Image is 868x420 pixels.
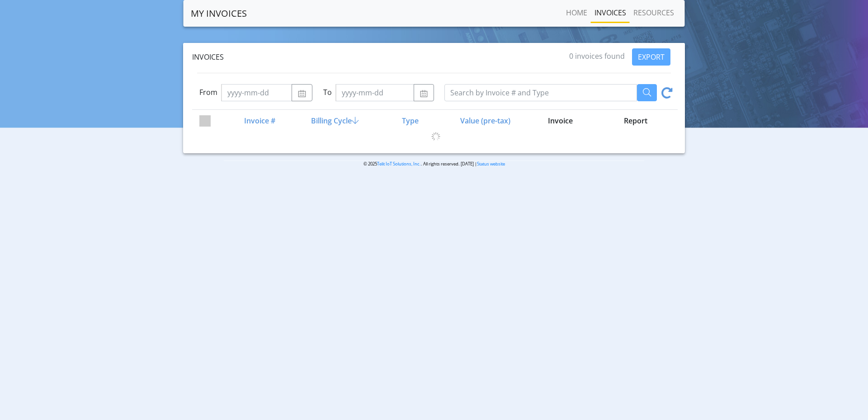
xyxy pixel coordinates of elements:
[224,160,644,167] p: © 2025 . All rights reserved. [DATE] |
[192,52,224,62] span: Invoices
[630,4,678,22] a: RESOURCES
[632,48,670,66] button: EXPORT
[444,84,637,101] input: Search by Invoice # and Type
[335,84,414,101] input: yyyy-mm-dd
[597,115,672,126] div: Report
[562,4,591,22] a: Home
[222,115,297,126] div: Invoice #
[431,132,440,141] img: loading.gif
[191,5,247,23] a: MY INVOICES
[569,51,625,61] span: 0 invoices found
[372,115,447,126] div: Type
[447,115,522,126] div: Value (pre-tax)
[221,84,292,101] input: yyyy-mm-dd
[297,90,306,97] img: calendar.svg
[591,4,630,22] a: INVOICES
[477,161,505,167] a: Status website
[199,87,217,98] label: From
[522,115,597,126] div: Invoice
[323,87,332,98] label: To
[420,90,428,97] img: calendar.svg
[377,161,421,167] a: Telit IoT Solutions, Inc.
[297,115,372,126] div: Billing Cycle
